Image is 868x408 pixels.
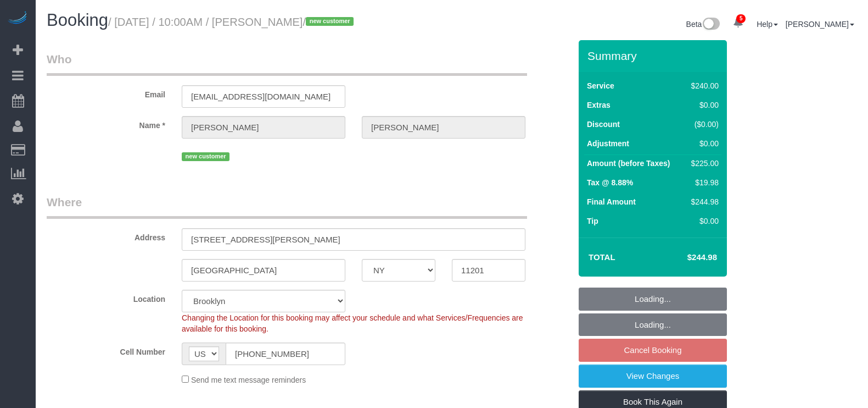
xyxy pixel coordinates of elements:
div: $240.00 [687,80,719,91]
span: Send me text message reminders [191,376,306,384]
label: Amount (before Taxes) [587,158,670,169]
div: ($0.00) [687,119,719,130]
img: Automaid Logo [7,11,29,26]
span: / [303,16,357,28]
span: Changing the Location for this booking may affect your schedule and what Services/Frequencies are... [182,313,523,333]
input: Zip Code [452,259,525,282]
a: Help [757,20,778,29]
div: $244.98 [687,196,719,207]
img: New interface [702,18,720,32]
a: [PERSON_NAME] [786,20,854,29]
label: Extras [587,100,611,111]
label: Cell Number [38,343,173,357]
label: Location [38,290,173,305]
strong: Total [589,252,615,262]
input: City [182,259,345,282]
label: Adjustment [587,138,629,149]
h3: Summary [587,49,721,62]
a: View Changes [579,365,727,388]
a: Beta [686,20,720,29]
div: $0.00 [687,216,719,227]
label: Discount [587,119,620,130]
div: $19.98 [687,177,719,188]
input: Email [182,85,345,108]
span: new customer [182,152,229,161]
input: First Name [182,116,345,139]
div: $0.00 [687,138,719,149]
legend: Who [47,51,527,76]
label: Tax @ 8.88% [587,177,633,188]
a: 5 [727,11,749,35]
label: Email [38,85,173,100]
label: Address [38,228,173,243]
h4: $244.98 [654,253,717,262]
label: Final Amount [587,196,636,207]
input: Cell Number [226,343,345,365]
span: Booking [47,10,108,30]
span: new customer [306,17,354,26]
label: Tip [587,216,598,227]
label: Service [587,80,614,91]
legend: Where [47,194,527,219]
div: $0.00 [687,100,719,111]
small: / [DATE] / 10:00AM / [PERSON_NAME] [108,16,357,28]
label: Name * [38,116,173,131]
input: Last Name [362,116,525,139]
div: $225.00 [687,158,719,169]
span: 5 [736,14,746,23]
